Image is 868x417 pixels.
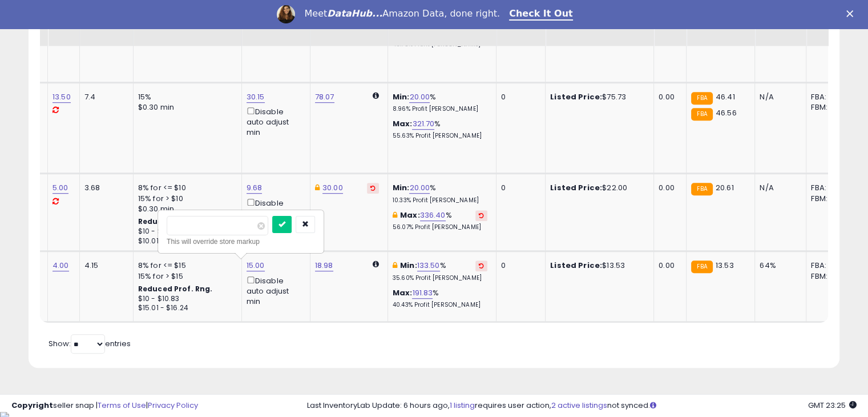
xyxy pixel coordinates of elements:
b: Min: [393,182,410,193]
b: Listed Price: [550,91,602,102]
a: 78.07 [315,91,334,103]
a: 15.00 [247,260,265,271]
div: Ship Price [659,5,681,29]
a: 30.15 [247,91,265,103]
div: N/A [760,183,797,193]
div: 15% for > $15 [138,271,233,282]
img: Profile image for Georgie [277,5,295,23]
div: N/A [760,92,797,102]
a: 1 listing [450,400,475,411]
a: 30.00 [322,182,343,194]
div: $15.01 - $16.24 [138,303,233,313]
a: Privacy Policy [148,400,198,411]
div: FBA: 14 [811,183,849,193]
div: % [393,260,487,282]
span: 46.56 [716,107,737,118]
a: 18.98 [315,260,333,271]
div: Fulfillable Quantity [501,5,540,29]
div: Disable auto adjust min [247,274,301,307]
b: Max: [393,118,413,129]
div: 0.00 [659,183,677,193]
div: % [393,183,487,204]
div: FBA: 14 [811,260,849,271]
i: This overrides the store level min markup for this listing [393,262,397,269]
p: 35.60% Profit [PERSON_NAME] [393,274,487,282]
b: Max: [400,210,420,220]
b: Max: [393,287,413,298]
a: Check It Out [509,8,573,21]
p: 10.33% Profit [PERSON_NAME] [393,197,487,205]
a: 4.00 [53,260,69,271]
div: $10.01 - $10.83 [138,236,233,246]
div: 0.00 [659,92,677,102]
div: 7.4 [84,92,124,102]
div: BB Share 24h. [760,5,801,29]
div: % [393,288,487,309]
div: $10 - $10.83 [138,294,233,304]
strong: Copyright [11,400,53,411]
a: 9.68 [247,182,263,194]
div: FBM: 0 [811,102,849,113]
a: 336.40 [420,210,446,221]
div: 8% for <= $15 [138,260,233,271]
a: 2 active listings [551,400,607,411]
div: Fulfillment Cost [84,5,128,29]
i: Revert to store-level Min Markup [479,263,484,268]
div: FBM: 5 [811,271,849,282]
div: 4.15 [84,260,124,271]
div: $0.30 min [138,102,233,113]
div: % [393,119,487,140]
div: 64% [760,260,797,271]
i: DataHub... [327,8,382,19]
a: 5.00 [53,182,68,194]
span: 2025-09-9 23:25 GMT [808,400,857,411]
div: Meet Amazon Data, done right. [304,8,500,19]
p: 55.63% Profit [PERSON_NAME] [393,132,487,140]
div: Current Buybox Price [691,5,750,29]
div: 0 [501,260,536,271]
div: Disable auto adjust min [247,105,301,138]
b: Min: [393,91,410,102]
span: 13.53 [716,260,734,271]
div: 15% for > $10 [138,194,233,204]
div: 0 [501,183,536,193]
span: 20.61 [716,182,734,193]
a: 20.00 [409,91,430,103]
p: 40.43% Profit [PERSON_NAME] [393,301,487,309]
div: FBM: 6 [811,194,849,204]
b: Listed Price: [550,182,602,193]
div: This will override store markup [167,236,315,247]
b: Min: [400,260,417,271]
div: Num of Comp. [811,5,853,29]
span: 46.41 [716,91,735,102]
div: 8% for <= $10 [138,183,233,193]
div: 15% [138,92,233,102]
div: $0.30 min [138,204,233,214]
div: % [393,210,487,231]
b: Reduced Prof. Rng. [138,216,213,226]
div: Close [846,10,858,17]
div: % [393,92,487,113]
a: 133.50 [417,260,440,271]
th: The percentage added to the cost of goods (COGS) that forms the calculator for Min & Max prices. [387,1,496,46]
div: $22.00 [550,183,645,193]
div: $10 - $11.72 [138,227,233,236]
small: FBA [691,183,712,195]
div: $13.53 [550,260,645,271]
div: 0.00 [659,260,677,271]
div: Last InventoryLab Update: 6 hours ago, requires user action, not synced. [307,400,857,411]
div: 3.68 [84,183,124,193]
span: Show: entries [49,338,131,349]
p: 8.96% Profit [PERSON_NAME] [393,105,487,113]
a: 191.83 [412,287,433,299]
div: $75.73 [550,92,645,102]
div: FBA: 5 [811,92,849,102]
a: 20.00 [409,182,430,194]
small: FBA [691,92,712,105]
a: 13.50 [53,91,71,103]
small: FBA [691,260,712,273]
a: 321.70 [412,118,434,130]
p: 56.07% Profit [PERSON_NAME] [393,223,487,231]
div: Disable auto adjust min [247,197,301,230]
small: FBA [691,108,712,121]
